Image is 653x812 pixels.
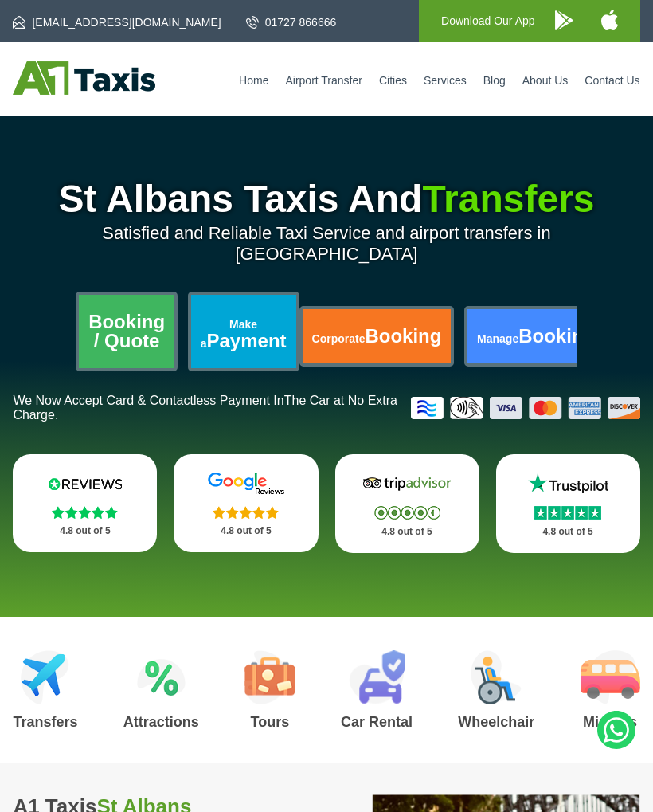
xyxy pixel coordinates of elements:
[581,715,640,729] h3: Minibus
[13,180,639,218] h1: St Albans Taxis And
[303,309,452,363] a: CorporateBooking
[13,61,155,95] img: A1 Taxis St Albans LTD
[581,650,640,704] img: Minibus
[411,397,640,419] img: Credit And Debit Cards
[520,472,616,496] img: Trustpilot
[30,521,139,541] p: 4.8 out of 5
[349,650,405,704] img: Car Rental
[471,650,522,704] img: Wheelchair
[514,522,623,542] p: 4.8 out of 5
[335,454,479,553] a: Tripadvisor Stars 4.8 out of 5
[201,318,257,350] span: Make a
[483,74,506,87] a: Blog
[353,522,462,542] p: 4.8 out of 5
[174,454,318,552] a: Google Stars 4.8 out of 5
[477,332,518,345] span: Manage
[522,74,569,87] a: About Us
[441,11,535,31] p: Download Our App
[239,74,268,87] a: Home
[359,472,455,496] img: Tripadvisor
[585,74,639,87] a: Contact Us
[555,10,573,30] img: A1 Taxis Android App
[374,506,440,520] img: Stars
[191,521,300,541] p: 4.8 out of 5
[13,14,221,30] a: [EMAIL_ADDRESS][DOMAIN_NAME]
[13,394,398,422] p: We Now Accept Card & Contactless Payment In
[13,454,157,552] a: Reviews.io Stars 4.8 out of 5
[37,472,133,496] img: Reviews.io
[534,506,601,520] img: Stars
[13,715,77,729] h3: Transfers
[458,715,534,729] h3: Wheelchair
[424,74,467,87] a: Services
[341,715,413,729] h3: Car Rental
[191,295,296,368] a: Make aPayment
[379,74,407,87] a: Cities
[213,506,279,519] img: Stars
[13,394,397,422] span: The Car at No Extra Charge.
[244,715,295,729] h3: Tours
[123,715,199,729] h3: Attractions
[52,506,118,519] img: Stars
[312,332,366,345] span: Corporate
[467,309,604,363] a: ManageBooking
[198,472,294,496] img: Google
[79,295,174,368] a: Booking / Quote
[422,178,594,220] span: Transfers
[137,650,186,704] img: Attractions
[285,74,362,87] a: Airport Transfer
[21,650,69,704] img: Airport Transfers
[13,223,639,265] p: Satisfied and Reliable Taxi Service and airport transfers in [GEOGRAPHIC_DATA]
[244,650,295,704] img: Tours
[496,454,640,553] a: Trustpilot Stars 4.8 out of 5
[601,10,618,30] img: A1 Taxis iPhone App
[246,14,337,30] a: 01727 866666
